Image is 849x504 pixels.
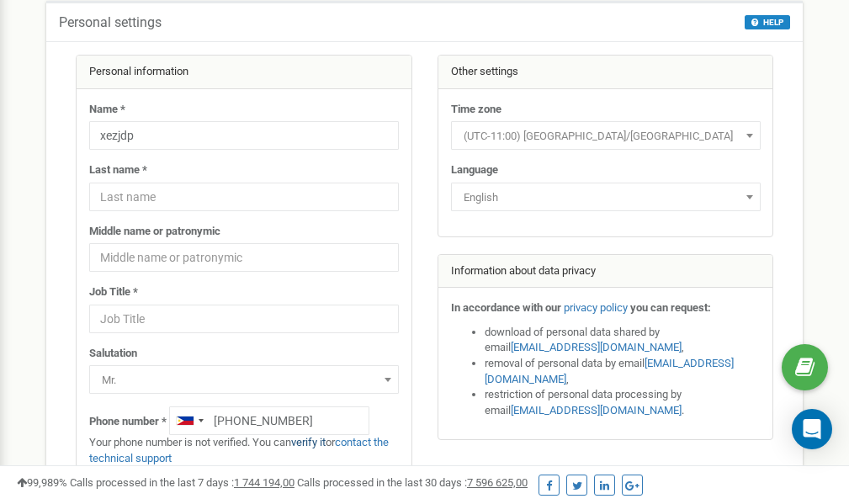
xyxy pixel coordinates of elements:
[630,301,711,314] strong: you can request:
[511,404,682,416] a: [EMAIL_ADDRESS][DOMAIN_NAME]
[89,284,138,300] label: Job Title *
[451,301,561,314] strong: In accordance with our
[89,162,147,178] label: Last name *
[89,436,389,464] a: contact the technical support
[511,341,682,353] a: [EMAIL_ADDRESS][DOMAIN_NAME]
[451,121,761,150] span: (UTC-11:00) Pacific/Midway
[745,15,790,29] button: HELP
[59,15,162,30] h5: Personal settings
[89,183,399,211] input: Last name
[89,243,399,272] input: Middle name or patronymic
[89,435,399,466] p: Your phone number is not verified. You can or
[467,476,528,489] u: 7 596 625,00
[89,414,167,430] label: Phone number *
[89,121,399,150] input: Name
[451,183,761,211] span: English
[485,356,761,387] li: removal of personal data by email ,
[438,56,773,89] div: Other settings
[457,186,755,210] span: English
[485,325,761,356] li: download of personal data shared by email ,
[170,407,209,434] div: Telephone country code
[792,409,832,449] div: Open Intercom Messenger
[485,357,734,385] a: [EMAIL_ADDRESS][DOMAIN_NAME]
[89,102,125,118] label: Name *
[291,436,326,448] a: verify it
[451,102,501,118] label: Time zone
[485,387,761,418] li: restriction of personal data processing by email .
[95,369,393,392] span: Mr.
[70,476,294,489] span: Calls processed in the last 7 days :
[169,406,369,435] input: +1-800-555-55-55
[89,346,137,362] label: Salutation
[438,255,773,289] div: Information about data privacy
[89,365,399,394] span: Mr.
[89,224,220,240] label: Middle name or patronymic
[77,56,411,89] div: Personal information
[89,305,399,333] input: Job Title
[17,476,67,489] span: 99,989%
[564,301,628,314] a: privacy policy
[297,476,528,489] span: Calls processed in the last 30 days :
[457,125,755,148] span: (UTC-11:00) Pacific/Midway
[451,162,498,178] label: Language
[234,476,294,489] u: 1 744 194,00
